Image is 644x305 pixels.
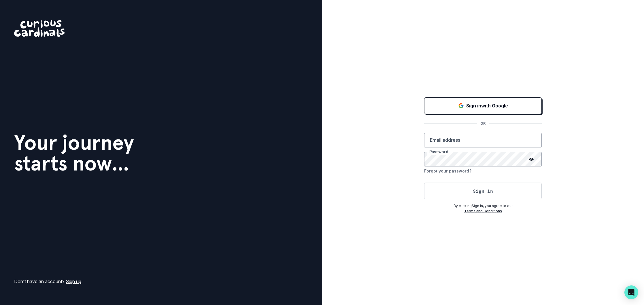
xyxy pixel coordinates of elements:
img: Curious Cardinals Logo [14,20,65,37]
a: Sign up [66,279,81,284]
h1: Your journey starts now... [14,132,134,174]
button: Sign in with Google (GSuite) [424,97,542,114]
p: Sign in with Google [466,102,508,109]
button: Sign in [424,183,542,199]
p: OR [477,121,489,126]
p: Don't have an account? [14,278,81,285]
div: Open Intercom Messenger [624,285,638,299]
button: Forgot your password? [424,166,471,176]
a: Terms and Conditions [464,209,502,213]
p: By clicking Sign In , you agree to our [424,203,542,209]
